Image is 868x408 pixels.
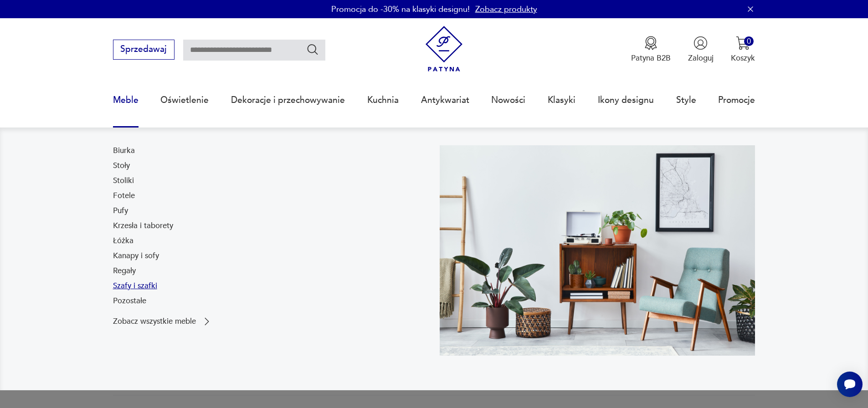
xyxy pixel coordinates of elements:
a: Dekoracje i przechowywanie [231,79,345,121]
button: Patyna B2B [631,36,671,63]
button: Sprzedawaj [113,40,175,60]
p: Promocja do -30% na klasyki designu! [331,4,470,15]
a: Antykwariat [421,79,469,121]
a: Meble [113,79,139,121]
a: Nowości [491,79,525,121]
a: Klasyki [548,79,575,121]
a: Kuchnia [367,79,399,121]
a: Pozostałe [113,296,146,306]
a: Pufy [113,205,128,216]
a: Łóżka [113,235,134,246]
p: Zaloguj [688,53,714,63]
img: 969d9116629659dbb0bd4e745da535dc.jpg [440,145,755,356]
a: Krzesła i taborety [113,220,173,231]
a: Style [676,79,696,121]
a: Stoły [113,160,130,171]
a: Ikony designu [598,79,654,121]
a: Regały [113,265,136,276]
button: 0Koszyk [731,36,755,63]
a: Zobacz produkty [475,4,537,15]
a: Szafy i szafki [113,280,157,291]
img: Ikonka użytkownika [693,36,708,50]
div: 0 [744,36,754,46]
a: Promocje [718,79,755,121]
iframe: Smartsupp widget button [837,372,863,397]
a: Ikona medaluPatyna B2B [631,36,671,63]
button: Szukaj [306,43,319,56]
p: Zobacz wszystkie meble [113,318,196,325]
a: Stoliki [113,175,134,186]
a: Kanapy i sofy [113,250,159,261]
a: Fotele [113,190,135,201]
p: Patyna B2B [631,53,671,63]
img: Patyna - sklep z meblami i dekoracjami vintage [421,26,467,72]
a: Oświetlenie [160,79,209,121]
a: Sprzedawaj [113,46,175,54]
a: Zobacz wszystkie meble [113,316,212,327]
img: Ikona koszyka [736,36,750,50]
button: Zaloguj [688,36,714,63]
img: Ikona medalu [644,36,658,50]
a: Biurka [113,145,135,156]
p: Koszyk [731,53,755,63]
